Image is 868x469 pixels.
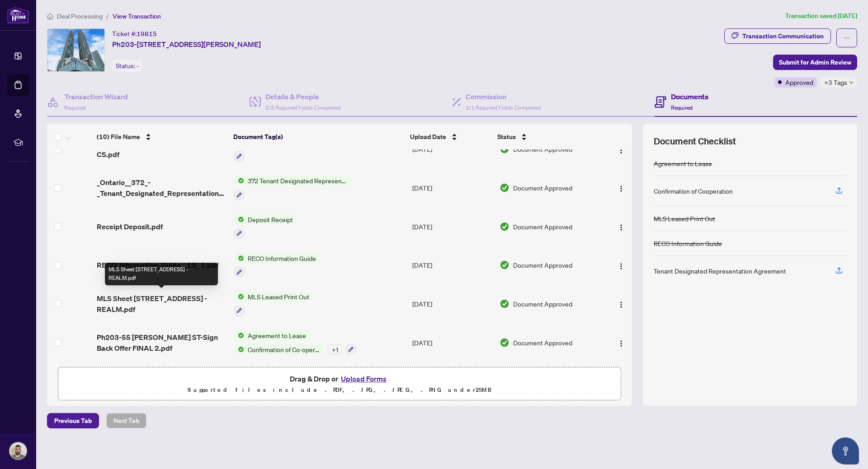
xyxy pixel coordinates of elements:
span: MLS Leased Print Out [244,292,313,302]
h4: Commission [466,91,541,102]
span: Document Approved [513,183,572,193]
span: View Transaction [113,12,161,20]
span: ellipsis [844,35,850,41]
td: [DATE] [409,207,496,246]
span: 19815 [137,30,157,38]
span: Document Approved [513,338,572,348]
button: Next Tab [106,413,146,428]
span: Receipt Deposit.pdf [97,221,163,232]
span: Ph203-[STREET_ADDRESS][PERSON_NAME] [112,39,261,50]
div: Ticket #: [112,28,157,39]
button: Logo [614,335,628,350]
div: Transaction Communication [742,29,824,43]
img: Profile Icon [9,442,27,460]
div: Agreement to Lease [654,158,712,168]
span: Deal Processing [57,12,103,20]
button: Status Icon372 Tenant Designated Representation Agreement - Authority for Lease or Purchase [234,176,351,200]
article: Transaction saved [DATE] [785,11,857,21]
img: Document Status [500,338,509,348]
button: Logo [614,219,628,234]
img: Logo [618,147,625,154]
span: Ph203-55 [PERSON_NAME] ST-Sign Back Offer FINAL 2.pdf [97,332,227,353]
img: Status Icon [234,292,244,302]
img: IMG-C11896972_1.jpg [47,29,104,71]
img: Logo [618,185,625,192]
div: + 1 [328,344,342,354]
img: Logo [618,224,625,231]
span: Upload Date [410,132,446,142]
div: MLS Sheet [STREET_ADDRESS] - REALM.pdf [105,263,218,285]
img: Logo [618,340,625,347]
span: Confirmation of Co-operation and Representation—Buyer/Seller [244,344,324,354]
span: Drag & Drop or [290,373,389,385]
span: RECO Information Guide [244,253,320,263]
span: Deposit Receipt [244,214,297,224]
div: RECO Information Guide [654,238,722,248]
span: Document Approved [513,299,572,309]
div: Tenant Designated Representation Agreement [654,266,786,276]
button: Submit for Admin Review [773,55,857,70]
img: logo [7,7,29,23]
img: Document Status [500,260,509,270]
button: Logo [614,181,628,195]
td: [DATE] [409,323,496,362]
span: Submit for Admin Review [779,55,851,70]
img: Status Icon [234,214,244,224]
span: Required [671,104,693,111]
span: Drag & Drop orUpload FormsSupported files include .PDF, .JPG, .JPEG, .PNG under25MB [58,367,621,401]
span: +3 Tags [824,77,847,88]
span: _Ontario__372_-_Tenant_Designated_Representation_Agreement_-_Authority_for_Lease_or_Purchase__11_... [97,177,227,199]
span: Status [497,132,516,142]
img: Document Status [500,183,509,193]
button: Transaction Communication [724,28,831,44]
td: [DATE] [409,168,496,207]
button: Status IconRECO Information Guide [234,253,320,278]
img: Status Icon [234,176,244,186]
span: RECO_Information_Guide__13_ 1.pdf [97,260,218,270]
span: Document Checklist [654,135,736,148]
img: Document Status [500,299,509,309]
span: Document Approved [513,144,572,154]
p: Supported files include .PDF, .JPG, .JPEG, .PNG under 25 MB [64,385,615,395]
span: Previous Tab [54,413,92,428]
img: Status Icon [234,253,244,263]
th: Upload Date [406,124,494,149]
img: Status Icon [234,330,244,340]
td: [DATE] [409,284,496,323]
span: home [47,13,53,19]
img: Status Icon [234,344,244,354]
div: MLS Leased Print Out [654,214,715,223]
button: Logo [614,142,628,156]
img: Document Status [500,144,509,154]
th: Document Tag(s) [230,124,406,149]
span: Document Approved [513,260,572,270]
button: Logo [614,297,628,311]
td: [DATE] [409,246,496,285]
div: Confirmation of Cooperation [654,186,733,196]
span: - [137,62,139,70]
h4: Transaction Wizard [64,91,128,102]
button: Status IconDeposit Receipt [234,214,297,239]
span: Required [64,104,86,111]
span: Document Approved [513,222,572,232]
span: Ph203-55 [PERSON_NAME] St - CS.pdf [97,138,227,160]
button: Upload Forms [338,373,389,385]
span: 2/3 Required Fields Completed [265,104,340,111]
button: Logo [614,258,628,272]
span: down [849,80,854,85]
img: Document Status [500,222,509,232]
img: Logo [618,301,625,308]
h4: Details & People [265,91,340,102]
button: Previous Tab [47,413,99,428]
span: Agreement to Lease [244,330,310,340]
img: Logo [618,263,625,270]
span: Approved [785,77,813,87]
li: / [106,11,109,21]
button: Open asap [832,437,859,464]
button: Status IconAgreement to LeaseStatus IconConfirmation of Co-operation and Representation—Buyer/Sel... [234,330,356,355]
td: [DATE] [409,130,496,169]
th: (10) File Name [93,124,230,149]
span: 1/1 Required Fields Completed [466,104,541,111]
div: Status: [112,60,142,72]
span: (10) File Name [97,132,140,142]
